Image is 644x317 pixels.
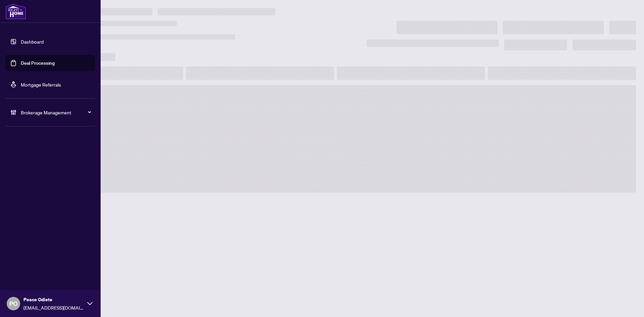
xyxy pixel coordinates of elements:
[23,296,84,303] span: Peace Odiete
[9,299,17,308] span: PO
[617,294,637,314] button: Open asap
[21,109,91,116] span: Brokerage Management
[21,39,44,45] a: Dashboard
[21,60,55,66] a: Deal Processing
[23,304,84,311] span: [EMAIL_ADDRESS][DOMAIN_NAME]
[21,82,61,88] a: Mortgage Referrals
[5,3,26,19] img: logo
